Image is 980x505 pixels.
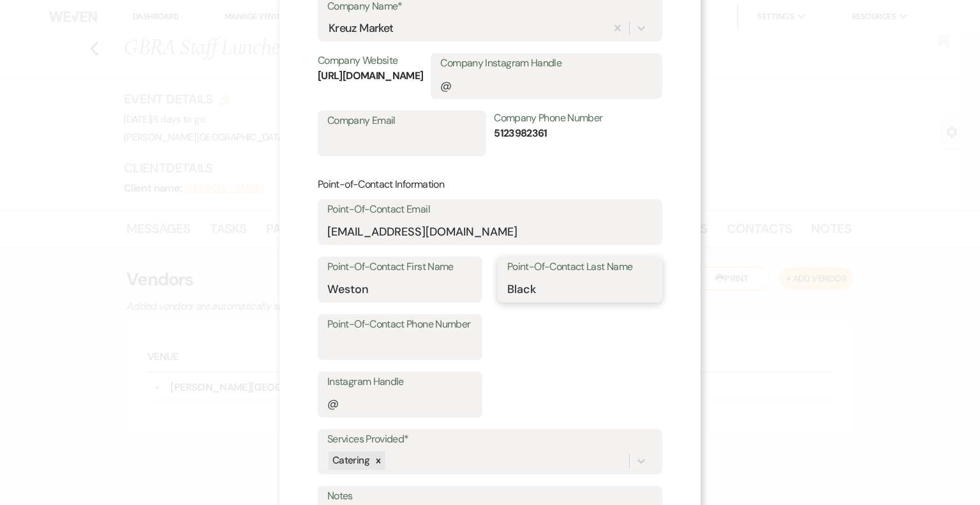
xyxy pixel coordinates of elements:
label: Instagram Handle [327,373,473,391]
div: Company Website [318,53,423,68]
label: Point-Of-Contact Last Name [507,258,653,276]
label: Point-Of-Contact Email [327,200,653,219]
div: @ [327,395,338,412]
label: Company Email [327,112,477,130]
div: @ [440,77,451,94]
label: Company Instagram Handle [440,54,653,73]
strong: 5123982361 [494,126,547,140]
h3: Point-of-Contact Information [318,177,662,192]
label: Point-Of-Contact Phone Number [327,315,473,334]
div: Kreuz Market [329,20,393,37]
div: Company Phone Number [494,110,655,126]
div: Catering [329,451,371,470]
label: Services Provided* [327,430,653,449]
label: Point-Of-Contact First Name [327,258,473,276]
strong: [URL][DOMAIN_NAME] [318,69,423,82]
